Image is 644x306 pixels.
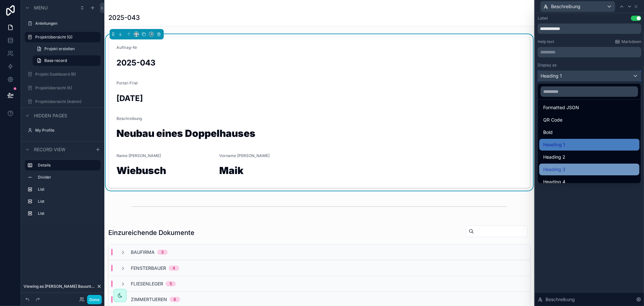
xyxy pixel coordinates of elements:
[116,128,522,141] h1: Neubau eines Doppelhauses
[35,85,99,91] label: Projektübersicht (K)
[33,44,100,54] a: Projekt erstellen
[38,175,98,180] label: Divider
[131,281,163,287] span: Fliesenleger
[33,55,100,66] a: Base record
[34,112,67,119] span: Hidden pages
[543,141,565,149] span: Heading 1
[116,153,161,158] span: Name [PERSON_NAME]
[116,57,522,68] h2: 2025-043
[116,116,142,121] span: Beschreibung
[23,284,97,289] span: Viewing as [PERSON_NAME] Bauunternehmen GmbH
[87,295,102,304] button: Done
[219,166,317,178] h1: Maik
[34,146,66,153] span: Record view
[131,296,167,303] span: Zimmertueren
[35,21,99,26] label: Anleitungen
[35,99,99,104] label: Projektübersicht (Admin)
[543,128,553,136] span: Bold
[38,187,98,192] label: List
[108,13,140,22] h1: 2025-043
[543,116,562,124] span: QR Code
[34,5,48,11] span: Menu
[38,211,98,216] label: List
[131,265,166,271] span: Fensterbauer
[543,104,579,111] span: Formatted JSON
[38,199,98,204] label: List
[116,45,137,50] span: Auftrag-Nr
[174,297,176,302] div: 6
[116,166,214,178] h1: Wiebusch
[116,80,138,85] span: Portal-Frist
[35,72,99,77] label: Projekt Dashboard (B)
[543,178,565,186] span: Heading 4
[35,128,99,133] label: My Profile
[543,166,565,173] span: Heading 3
[44,46,75,51] span: Projekt erstellen
[219,153,269,158] span: Vorname [PERSON_NAME]
[170,281,172,286] div: 5
[38,163,95,168] label: Details
[543,153,565,161] span: Heading 2
[173,266,175,271] div: 4
[35,35,97,40] label: Projektübersicht (G)
[44,58,67,63] span: Base record
[131,249,155,255] span: Baufirma
[116,93,214,104] h2: [DATE]
[21,157,104,225] div: scrollable content
[161,250,164,255] div: 3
